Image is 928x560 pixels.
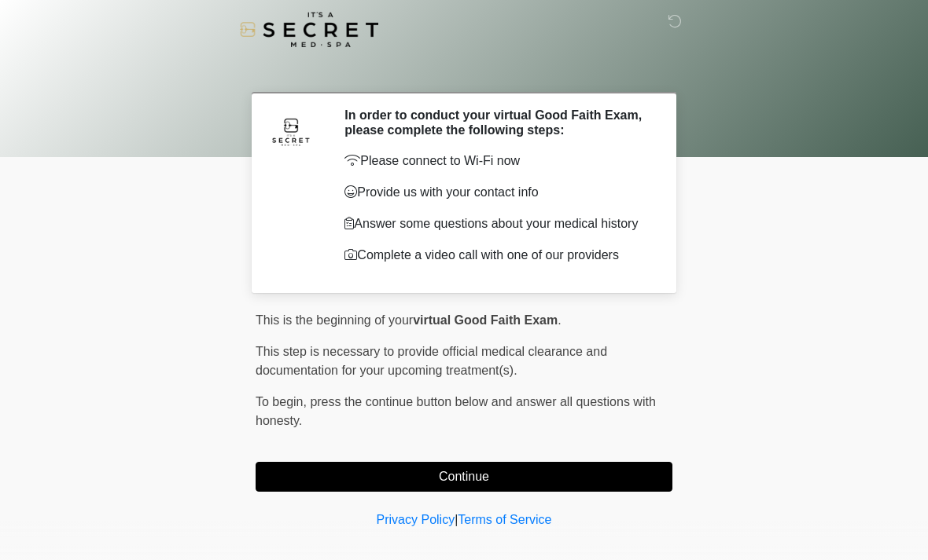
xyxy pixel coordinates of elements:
span: . [558,313,561,327]
span: This step is necessary to provide official medical clearance and documentation for your upcoming ... [256,345,607,377]
p: Answer some questions about your medical history [344,214,649,233]
strong: virtual Good Faith Exam [413,313,558,327]
img: It's A Secret Med Spa Logo [240,12,378,47]
span: press the continue button below and answer all questions with honesty. [256,395,656,427]
p: Please connect to Wi-Fi now [344,152,649,170]
span: This is the beginning of your [256,313,413,327]
h2: In order to conduct your virtual Good Faith Exam, please complete the following steps: [344,108,649,137]
a: Privacy Policy [377,513,455,526]
button: Continue [256,462,672,492]
span: To begin, [256,395,310,408]
img: Agent Avatar [267,108,315,155]
a: Terms of Service [458,513,551,526]
a: | [455,513,458,526]
p: Provide us with your contact info [344,183,649,202]
p: Complete a video call with one of our providers [344,246,649,265]
h1: ‎ ‎ [244,57,684,86]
